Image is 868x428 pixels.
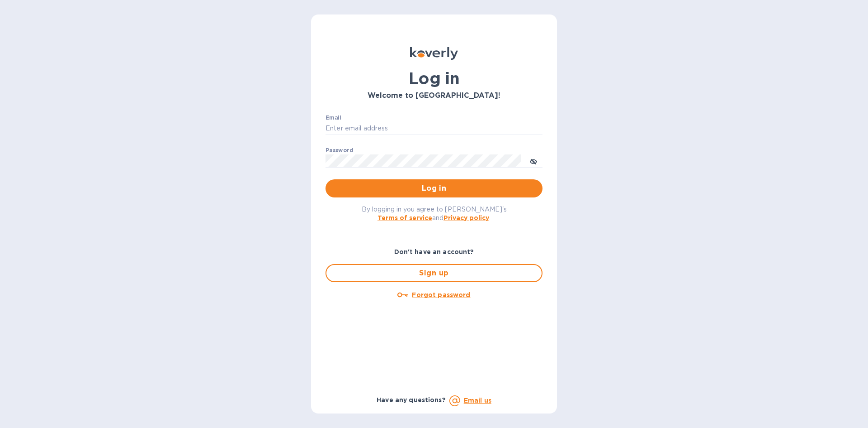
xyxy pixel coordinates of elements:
[325,122,542,135] input: Enter email address
[362,206,507,221] span: By logging in you agree to [PERSON_NAME]'s and .
[377,396,446,404] b: Have any questions?
[325,69,542,88] h1: Log in
[524,152,542,170] button: toggle password visibility
[325,179,542,197] button: Log in
[325,91,542,100] h3: Welcome to [GEOGRAPHIC_DATA]!
[377,214,432,221] a: Terms of service
[464,397,491,404] a: Email us
[333,183,535,194] span: Log in
[334,268,534,279] span: Sign up
[443,214,489,221] a: Privacy policy
[325,264,542,282] button: Sign up
[410,47,458,60] img: Koverly
[412,291,470,298] u: Forgot password
[394,248,474,255] b: Don't have an account?
[325,148,353,153] label: Password
[325,115,341,120] label: Email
